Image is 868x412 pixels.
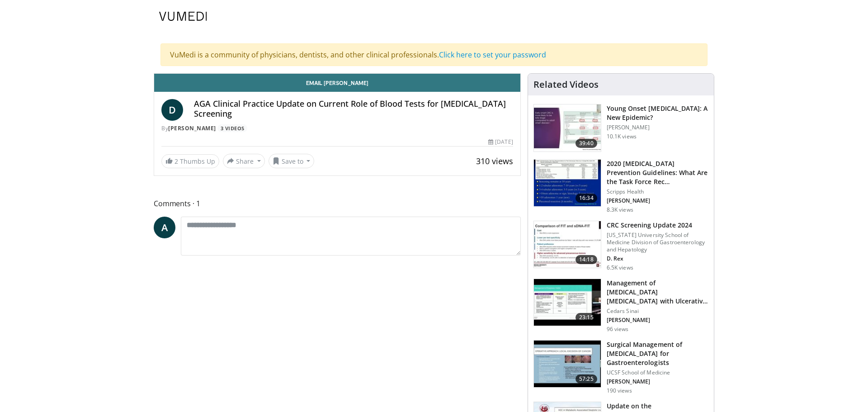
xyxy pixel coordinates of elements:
a: [PERSON_NAME] [168,124,216,132]
p: Waseem Ahmed [607,317,708,324]
p: 190 views [607,387,632,394]
span: 2 [175,157,178,166]
p: Walter J. Coyle [607,197,708,204]
a: 14:18 CRC Screening Update 2024 [US_STATE] University School of Medicine Division of Gastroentero... [533,221,708,271]
h3: Surgical Management of [MEDICAL_DATA] for Gastroenterologists [607,340,708,367]
p: [US_STATE] University School of Medicine Division of Gastroenterology and Hepatology [607,232,708,253]
a: 3 Videos [217,124,247,132]
div: VuMedi is a community of physicians, dentists, and other clinical professionals. [160,43,708,66]
h4: Related Videos [533,79,599,90]
button: Share [223,154,265,168]
a: 16:34 2020 [MEDICAL_DATA] Prevention Guidelines: What Are the Task Force Rec… Scripps Health [PER... [533,159,708,213]
img: 91500494-a7c6-4302-a3df-6280f031e251.150x105_q85_crop-smart_upscale.jpg [534,221,601,268]
div: By [161,124,513,133]
h3: 2020 Colon Cancer Prevention Guidelines: What Are the Task Force Recommendations for Screening? D... [607,159,708,186]
h3: Young Onset [MEDICAL_DATA]: A New Epidemic? [607,104,708,122]
span: 39:40 [576,139,597,148]
p: Cedars Sinai [607,308,708,315]
img: 1ac37fbe-7b52-4c81-8c6c-a0dd688d0102.150x105_q85_crop-smart_upscale.jpg [534,160,601,207]
p: Madhulika Varma [607,378,708,385]
p: Douglas Rex [607,255,708,262]
span: 310 views [476,156,513,166]
a: 23:15 Management of [MEDICAL_DATA] [MEDICAL_DATA] with Ulcerative [MEDICAL_DATA] Cedars Sinai [PE... [533,279,708,333]
a: Click here to set your password [439,50,546,60]
p: 96 views [607,326,629,333]
p: 8.3K views [607,206,633,213]
img: 00707986-8314-4f7d-9127-27a2ffc4f1fa.150x105_q85_crop-smart_upscale.jpg [534,341,601,388]
p: UCSF School of Medicine [607,369,708,376]
a: 39:40 Young Onset [MEDICAL_DATA]: A New Epidemic? [PERSON_NAME] 10.1K views [533,104,708,152]
button: Save to [269,154,315,168]
span: Comments 1 [154,198,521,209]
span: 23:15 [576,313,597,322]
p: 6.5K views [607,264,633,271]
a: A [154,217,175,238]
span: 57:25 [576,374,597,384]
p: 10.1K views [607,133,637,140]
p: Scripps Health [607,188,708,195]
h3: Management of [MEDICAL_DATA] [MEDICAL_DATA] with Ulcerative [MEDICAL_DATA] [607,279,708,306]
img: VuMedi Logo [159,12,207,21]
p: [PERSON_NAME] [607,124,708,131]
a: 2 Thumbs Up [161,154,219,168]
a: 57:25 Surgical Management of [MEDICAL_DATA] for Gastroenterologists UCSF School of Medicine [PERS... [533,340,708,394]
span: 14:18 [576,255,597,264]
a: D [161,99,183,121]
span: 16:34 [576,194,597,203]
a: Email [PERSON_NAME] [154,74,520,92]
img: 5fe88c0f-9f33-4433-ade1-79b064a0283b.150x105_q85_crop-smart_upscale.jpg [534,279,601,326]
h3: CRC Screening Update 2024 [607,221,708,230]
div: [DATE] [488,138,513,146]
h4: AGA Clinical Practice Update on Current Role of Blood Tests for [MEDICAL_DATA] Screening [194,99,513,118]
img: b23cd043-23fa-4b3f-b698-90acdd47bf2e.150x105_q85_crop-smart_upscale.jpg [534,104,601,152]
